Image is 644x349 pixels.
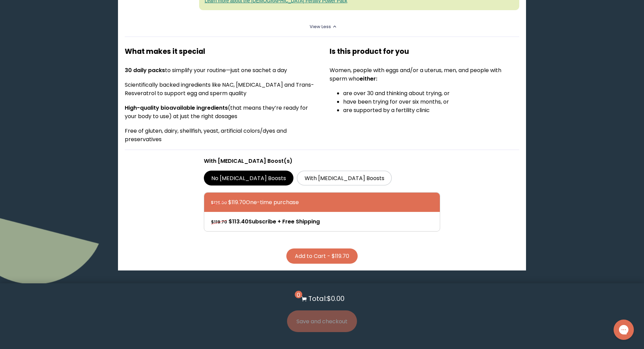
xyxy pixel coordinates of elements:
[343,97,519,106] li: have been trying for over six months, or
[297,171,392,186] label: With [MEDICAL_DATA] Boosts
[204,157,440,165] p: With [MEDICAL_DATA] Boost(s)
[125,81,314,97] p: Scientifically backed ingredients like NAC, [MEDICAL_DATA] and Trans-Resveratrol to support egg a...
[204,171,294,186] label: No [MEDICAL_DATA] Boosts
[610,317,637,342] iframe: Gorgias live chat messenger
[125,46,314,57] h4: What makes it special
[125,127,314,144] p: Free of gluten, dairy, shellfish, yeast, artificial colors/dyes and preservatives
[125,104,314,121] p: (that means they’re ready for your body to use) at just the right dosages
[125,104,228,112] strong: High-quality bioavailable ingredients
[360,75,377,83] strong: either:
[333,25,339,28] i: <
[310,24,334,30] summary: View Less <
[308,293,344,304] p: Total: $0.00
[295,291,302,298] span: 0
[330,46,519,57] h4: Is this product for you
[125,66,165,74] strong: 30 daily packs
[330,66,519,83] p: Women, people with eggs and/or a uterus, men, and people with sperm who
[287,310,357,332] button: Save and checkout
[343,89,519,97] li: are over 30 and thinking about trying, or
[125,66,314,74] p: to simplify your routine—just one sachet a day
[343,106,519,114] li: are supported by a fertility clinic
[286,248,358,264] button: Add to Cart - $119.70
[310,24,331,29] span: View Less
